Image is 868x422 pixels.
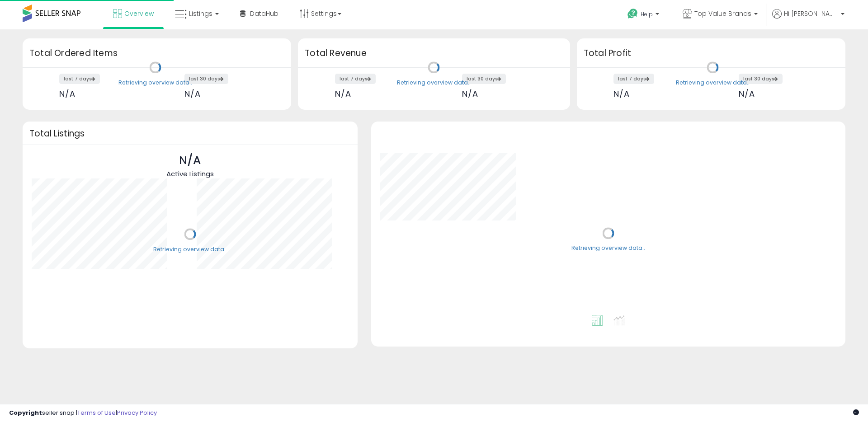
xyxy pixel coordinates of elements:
div: Retrieving overview data.. [676,79,750,87]
span: Help [641,10,653,18]
span: Listings [189,9,212,18]
div: Retrieving overview data.. [153,245,227,253]
div: Retrieving overview data.. [118,79,192,87]
div: Retrieving overview data.. [397,79,471,87]
span: Hi [PERSON_NAME] [784,9,838,18]
span: DataHub [250,9,278,18]
div: Retrieving overview data.. [571,244,645,253]
a: Help [620,1,668,29]
span: Top Value Brands [694,9,751,18]
a: Hi [PERSON_NAME] [772,9,844,29]
span: Overview [124,9,154,18]
i: Get Help [627,8,638,19]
